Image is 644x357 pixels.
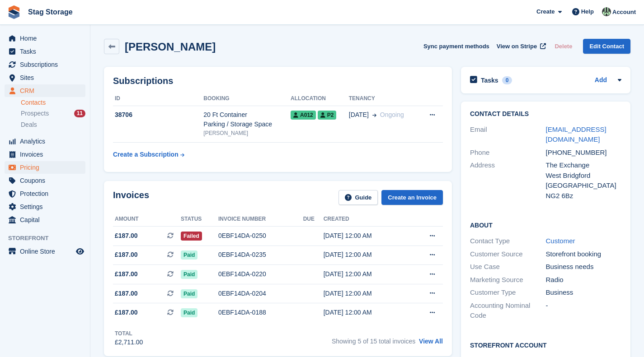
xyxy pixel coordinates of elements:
span: Deals [21,121,37,129]
th: Amount [113,212,181,227]
div: 11 [74,110,85,117]
a: Guide [338,190,378,205]
span: Online Store [20,245,74,258]
div: Create a Subscription [113,150,179,159]
span: £187.00 [115,308,138,317]
div: Customer Type [470,287,546,298]
div: - [546,301,622,321]
span: Invoices [20,148,74,161]
div: Total [115,329,143,338]
div: 0EBF14DA-0220 [218,269,303,279]
th: Tenancy [349,92,419,106]
span: Capital [20,213,74,226]
a: Customer [546,237,575,245]
span: Help [581,7,594,16]
span: [DATE] [349,110,369,120]
span: Analytics [20,135,74,148]
span: Sites [20,71,74,84]
a: Contacts [21,98,85,107]
span: Storefront [8,234,90,243]
span: Protection [20,187,74,200]
a: menu [5,71,85,84]
h2: Storefront Account [470,340,621,349]
div: 20 Ft Container Parking / Storage Space [203,110,291,129]
h2: Invoices [113,190,149,205]
a: menu [5,213,85,226]
span: Account [612,8,636,17]
div: £2,711.00 [115,338,143,347]
a: Preview store [75,246,85,257]
span: Subscriptions [20,58,74,71]
th: Due [303,212,324,227]
div: 0EBF14DA-0250 [218,231,303,241]
div: Storefront booking [546,249,622,260]
div: Contact Type [470,236,546,246]
a: menu [5,245,85,258]
h2: Subscriptions [113,76,443,86]
span: £187.00 [115,250,138,260]
div: Phone [470,148,546,158]
span: Settings [20,200,74,213]
a: Deals [21,120,85,130]
a: Create a Subscription [113,146,184,163]
span: Create [536,7,555,16]
span: A012 [291,111,316,120]
div: [DATE] 12:00 AM [324,250,409,260]
span: CRM [20,84,74,97]
a: Edit Contact [583,39,630,54]
span: £187.00 [115,231,138,241]
span: Paid [181,250,197,260]
th: Booking [203,92,291,106]
th: ID [113,92,203,106]
div: Address [470,160,546,201]
span: Failed [181,232,202,241]
span: £187.00 [115,289,138,298]
div: West Bridgford [546,171,622,181]
button: Sync payment methods [423,39,489,54]
div: 38706 [113,110,203,120]
span: Pricing [20,161,74,174]
h2: [PERSON_NAME] [125,41,216,53]
div: [GEOGRAPHIC_DATA] [546,181,622,191]
span: Tasks [20,45,74,58]
span: Paid [181,289,197,298]
button: Delete [551,39,576,54]
div: Use Case [470,262,546,272]
h2: Contact Details [470,111,621,118]
div: [DATE] 12:00 AM [324,289,409,298]
div: 0EBF14DA-0188 [218,308,303,317]
div: Radio [546,275,622,285]
div: Email [470,125,546,145]
div: Customer Source [470,249,546,260]
a: menu [5,148,85,161]
a: menu [5,45,85,58]
div: 0EBF14DA-0204 [218,289,303,298]
span: Prospects [21,109,49,118]
img: stora-icon-8386f47178a22dfd0bd8f6a31ec36ba5ce8667c1dd55bd0f319d3a0aa187defe.svg [7,5,21,19]
h2: About [470,220,621,229]
span: Paid [181,270,197,279]
span: Showing 5 of 15 total invoices [332,338,415,345]
th: Allocation [291,92,349,106]
a: Stag Storage [24,5,76,19]
span: Ongoing [380,111,404,118]
th: Invoice number [218,212,303,227]
span: View on Stripe [497,42,537,51]
a: [EMAIL_ADDRESS][DOMAIN_NAME] [546,125,606,144]
div: [PERSON_NAME] [203,129,291,137]
a: View All [419,338,443,345]
div: The Exchange [546,160,622,171]
div: [DATE] 12:00 AM [324,269,409,279]
span: Paid [181,308,197,317]
div: [PHONE_NUMBER] [546,148,622,158]
div: [DATE] 12:00 AM [324,308,409,317]
div: Accounting Nominal Code [470,301,546,321]
div: Business needs [546,262,622,272]
a: Create an Invoice [381,190,443,205]
a: menu [5,174,85,187]
th: Status [181,212,218,227]
div: 0 [502,76,512,84]
a: Add [595,75,607,86]
img: George [602,7,611,16]
span: p2 [318,111,337,120]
